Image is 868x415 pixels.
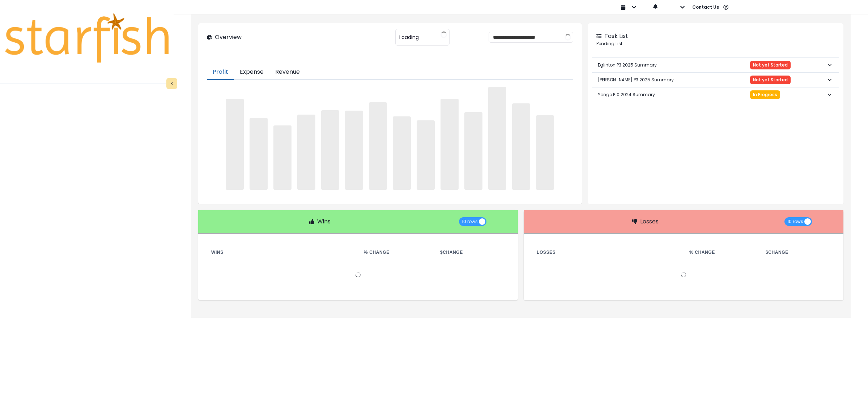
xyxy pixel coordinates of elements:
th: $ Change [434,248,511,257]
span: ‌ [417,120,435,190]
th: % Change [358,248,434,257]
p: Task List [604,32,628,40]
span: ‌ [393,116,411,190]
button: Eglinton P3 2025 SummaryNot yet Started [592,58,839,72]
p: Eglinton P3 2025 Summary [598,56,657,74]
span: Not yet Started [753,63,788,68]
th: Losses [531,248,684,257]
button: [PERSON_NAME] P3 2025 SummaryNot yet Started [592,73,839,87]
span: ‌ [464,112,482,189]
span: ‌ [512,103,530,189]
p: Overview [215,33,242,42]
button: Profit [207,65,234,80]
p: Pending List [596,40,835,47]
span: ‌ [369,102,387,190]
span: ‌ [488,87,506,190]
span: ‌ [297,115,315,190]
span: ‌ [250,118,268,190]
span: 10 rows [787,217,803,226]
p: Yonge P10 2024 Summary [598,86,655,104]
p: Losses [640,217,659,226]
span: ‌ [226,99,244,189]
th: $ Change [760,248,836,257]
span: In Progress [753,92,777,97]
th: % Change [684,248,760,257]
span: Not yet Started [753,77,788,82]
p: Wins [317,217,331,226]
span: ‌ [441,99,459,189]
button: Revenue [269,65,306,80]
p: [PERSON_NAME] P3 2025 Summary [598,71,674,89]
span: ‌ [345,111,363,190]
button: Yonge P10 2024 SummaryIn Progress [592,87,839,102]
th: Wins [205,248,358,257]
button: Expense [234,65,269,80]
span: ‌ [321,110,339,189]
span: 10 rows [462,217,478,226]
span: ‌ [273,125,292,189]
span: ‌ [536,115,554,190]
span: Loading [399,30,419,45]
